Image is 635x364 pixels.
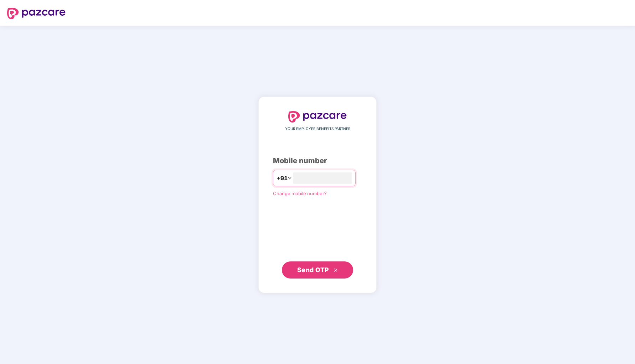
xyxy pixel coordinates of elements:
img: logo [288,111,347,123]
a: Change mobile number? [273,191,327,196]
span: YOUR EMPLOYEE BENEFITS PARTNER [285,126,350,132]
span: down [288,176,292,180]
span: Send OTP [297,266,329,274]
img: logo [7,8,66,19]
span: +91 [277,174,288,183]
span: double-right [334,268,338,273]
button: Send OTPdouble-right [282,261,353,279]
div: Mobile number [273,155,362,166]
